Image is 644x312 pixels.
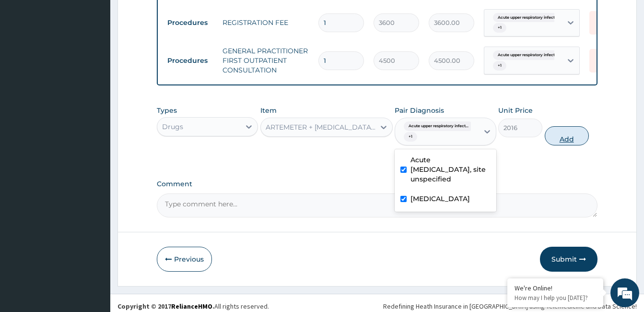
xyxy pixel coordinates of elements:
[162,122,183,132] div: Drugs
[50,54,161,66] div: Chat with us now
[18,48,39,72] img: d_794563401_company_1708531726252_794563401
[515,284,596,292] div: We're Online!
[266,122,376,132] div: ARTEMETER + [MEDICAL_DATA] SYRUP - 15MG/5ML(LONART)
[171,302,212,311] a: RelianceHMO
[218,13,314,32] td: REGISTRATION FEE
[540,247,597,272] button: Submit
[157,180,597,188] label: Comment
[163,52,218,70] td: Procedures
[410,194,470,204] label: [MEDICAL_DATA]
[260,106,277,115] label: Item
[493,50,562,60] span: Acute upper respiratory infect...
[493,61,506,71] span: + 1
[404,121,473,131] span: Acute upper respiratory infect...
[56,95,132,192] span: We're online!
[157,5,180,28] div: Minimize live chat window
[545,126,589,145] button: Add
[395,106,444,115] label: Pair Diagnosis
[117,302,214,311] strong: Copyright © 2017 .
[493,13,562,23] span: Acute upper respiratory infect...
[383,301,637,311] div: Redefining Heath Insurance in [GEOGRAPHIC_DATA] using Telemedicine and Data Science!
[157,247,212,272] button: Previous
[493,23,506,33] span: + 1
[5,209,183,243] textarea: Type your message and hit 'Enter'
[410,155,490,184] label: Acute [MEDICAL_DATA], site unspecified
[498,106,533,115] label: Unit Price
[218,41,314,80] td: GENERAL PRACTITIONER FIRST OUTPATIENT CONSULTATION
[157,107,177,115] label: Types
[163,14,218,32] td: Procedures
[404,132,417,142] span: + 1
[515,294,596,302] p: How may I help you today?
